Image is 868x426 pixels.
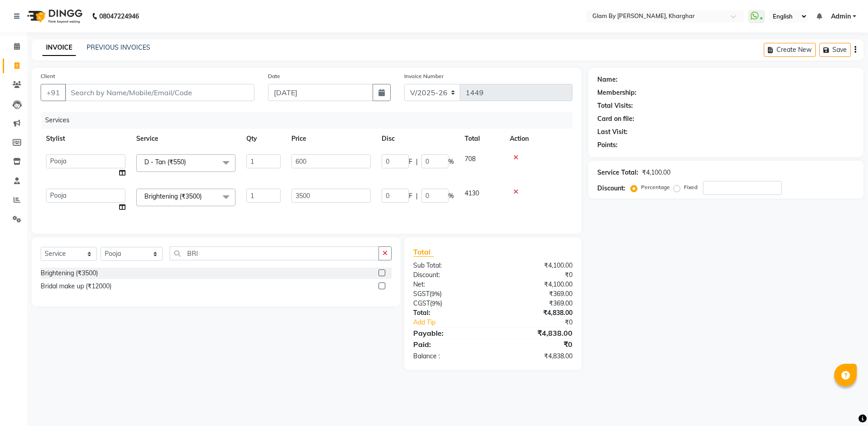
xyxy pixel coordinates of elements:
th: Stylist [41,129,131,149]
div: ₹4,838.00 [493,352,580,361]
div: Discount: [406,270,493,280]
label: Date [268,72,280,80]
a: PREVIOUS INVOICES [87,43,150,51]
button: Save [819,43,851,57]
span: Brightening (₹3500) [144,192,202,200]
div: ₹0 [508,318,580,327]
a: INVOICE [42,40,76,56]
a: x [202,192,206,200]
th: Action [504,129,573,149]
label: Fixed [684,183,697,191]
label: Invoice Number [404,72,443,80]
div: Net: [406,280,493,289]
div: ₹369.00 [493,289,580,299]
div: ₹4,838.00 [493,308,580,318]
div: Card on file: [597,114,634,124]
span: 9% [431,290,440,297]
label: Client [41,72,55,80]
div: Balance : [406,352,493,361]
span: % [448,191,454,201]
span: % [448,157,454,167]
span: Total [413,247,434,257]
div: Bridal make up (₹12000) [41,282,111,291]
span: | [416,157,418,167]
span: F [409,191,412,201]
span: CGST [413,299,430,307]
div: Membership: [597,88,637,97]
div: ₹0 [493,270,580,280]
div: Name: [597,75,618,84]
th: Total [459,129,504,149]
div: Service Total: [597,168,638,177]
th: Disc [376,129,459,149]
div: Sub Total: [406,261,493,270]
div: ( ) [406,299,493,308]
span: 9% [432,300,440,307]
div: Points: [597,140,618,150]
input: Search by Name/Mobile/Email/Code [65,84,254,101]
div: ₹4,100.00 [493,280,580,289]
th: Qty [241,129,286,149]
b: 08047224946 [99,4,139,29]
a: Add Tip [406,318,508,327]
th: Price [286,129,376,149]
span: | [416,191,418,201]
span: 4130 [465,189,479,197]
iframe: chat widget [830,390,859,417]
button: +91 [41,84,66,101]
span: 708 [465,155,476,163]
div: ₹4,100.00 [642,168,670,177]
div: ₹369.00 [493,299,580,308]
span: D - Tan (₹550) [144,158,186,166]
a: x [186,158,190,166]
div: Total Visits: [597,101,633,111]
label: Percentage [641,183,670,191]
input: Search or Scan [170,246,379,260]
div: ( ) [406,289,493,299]
span: SGST [413,290,429,298]
div: Brightening (₹3500) [41,269,98,278]
div: ₹4,100.00 [493,261,580,270]
span: F [409,157,412,167]
div: ₹0 [493,339,580,350]
div: Paid: [406,339,493,350]
button: Create New [764,43,816,57]
div: ₹4,838.00 [493,328,580,338]
th: Service [131,129,241,149]
img: logo [23,4,85,29]
div: Payable: [406,328,493,338]
div: Services [42,112,579,129]
div: Discount: [597,184,625,193]
span: Admin [831,12,851,21]
div: Last Visit: [597,127,628,137]
div: Total: [406,308,493,318]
